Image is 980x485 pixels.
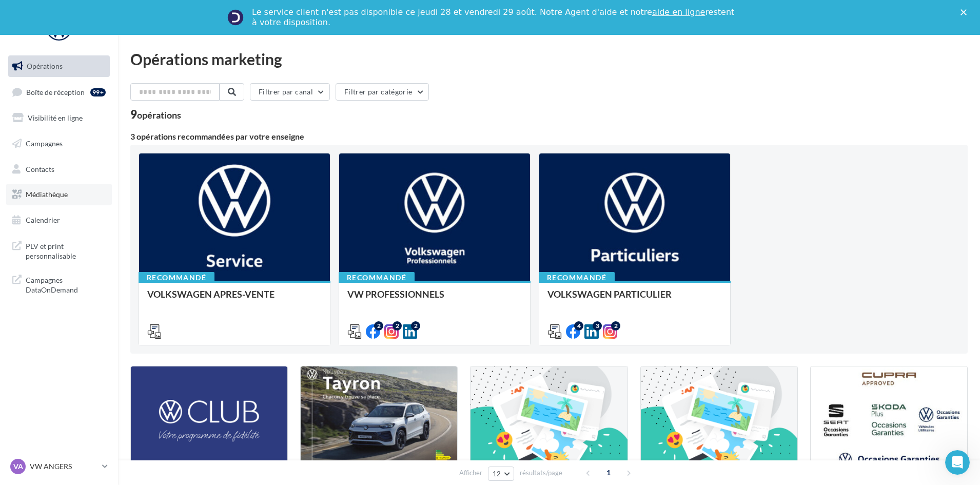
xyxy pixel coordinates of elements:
[6,235,112,265] a: PLV et print personnalisable
[961,9,971,15] div: Fermer
[6,269,112,299] a: Campagnes DataOnDemand
[27,62,63,70] span: Opérations
[347,288,444,300] span: VW PROFESSIONNELS
[8,457,110,476] a: VA VW ANGERS
[130,51,968,67] div: Opérations marketing
[6,133,112,154] a: Campagnes
[411,321,420,331] div: 2
[137,110,181,120] div: opérations
[26,216,60,224] span: Calendrier
[488,467,514,481] button: 12
[26,139,63,148] span: Campagnes
[539,272,615,283] div: Recommandé
[227,9,244,26] img: Profile image for Service-Client
[6,81,112,103] a: Boîte de réception99+
[459,468,482,478] span: Afficher
[26,87,85,96] span: Boîte de réception
[600,464,617,481] span: 1
[520,468,562,478] span: résultats/page
[130,109,181,120] div: 9
[393,321,402,331] div: 2
[547,288,672,300] span: VOLKSWAGEN PARTICULIER
[250,83,330,101] button: Filtrer par canal
[130,132,968,141] div: 3 opérations recommandées par votre enseigne
[252,7,736,28] div: Le service client n'est pas disponible ce jeudi 28 et vendredi 29 août. Notre Agent d'aide et not...
[339,272,415,283] div: Recommandé
[336,83,429,101] button: Filtrer par catégorie
[593,321,602,331] div: 3
[6,184,112,205] a: Médiathèque
[26,273,106,295] span: Campagnes DataOnDemand
[6,107,112,129] a: Visibilité en ligne
[90,88,106,96] div: 99+
[574,321,583,331] div: 4
[652,7,705,17] a: aide en ligne
[13,461,23,472] span: VA
[26,190,68,199] span: Médiathèque
[493,470,501,478] span: 12
[6,159,112,180] a: Contacts
[139,272,214,283] div: Recommandé
[30,461,98,472] p: VW ANGERS
[28,113,83,122] span: Visibilité en ligne
[147,288,275,300] span: VOLKSWAGEN APRES-VENTE
[374,321,383,331] div: 2
[6,209,112,231] a: Calendrier
[945,450,970,475] iframe: Intercom live chat
[611,321,620,331] div: 2
[26,239,106,261] span: PLV et print personnalisable
[6,55,112,77] a: Opérations
[26,164,54,173] span: Contacts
